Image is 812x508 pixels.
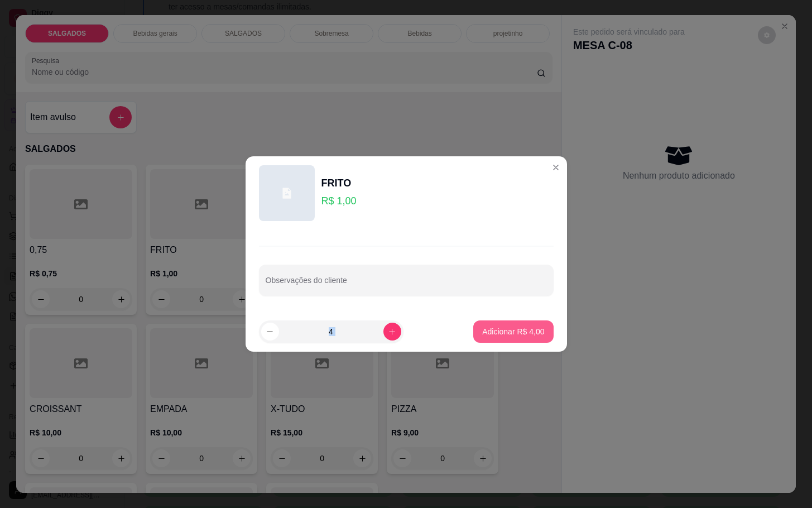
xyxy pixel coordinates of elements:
button: increase-product-quantity [383,323,401,341]
button: Adicionar R$ 4,00 [473,320,553,343]
button: decrease-product-quantity [261,323,279,341]
input: Observações do cliente [266,279,547,290]
p: Adicionar R$ 4,00 [482,326,544,337]
button: Close [547,159,565,176]
div: FRITO [321,175,357,191]
p: R$ 1,00 [321,193,357,209]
